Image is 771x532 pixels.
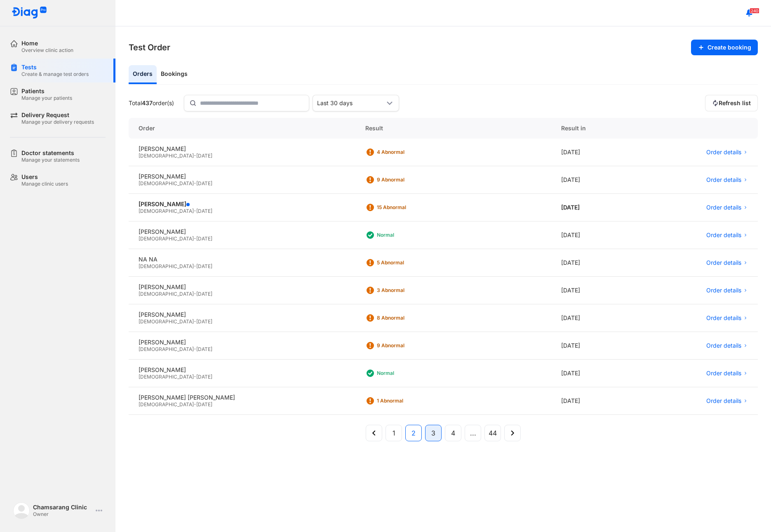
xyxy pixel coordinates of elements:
[139,318,194,325] span: [DEMOGRAPHIC_DATA]
[129,42,170,53] h3: Test Order
[21,87,72,95] div: Patients
[33,504,92,511] div: Chamsarang Clinic
[377,287,443,294] div: 3 Abnormal
[431,428,435,438] span: 3
[139,283,346,291] div: [PERSON_NAME]
[194,263,196,269] span: -
[139,339,346,346] div: [PERSON_NAME]
[377,315,443,321] div: 8 Abnormal
[317,99,385,107] div: Last 30 days
[139,180,194,186] span: [DEMOGRAPHIC_DATA]
[21,149,80,157] div: Doctor statements
[194,346,196,352] span: -
[196,153,212,159] span: [DATE]
[139,208,194,214] span: [DEMOGRAPHIC_DATA]
[196,235,212,242] span: [DATE]
[194,374,196,380] span: -
[551,139,638,166] div: [DATE]
[129,118,355,139] div: Order
[142,99,153,106] span: 437
[484,425,501,441] button: 44
[706,176,741,184] span: Order details
[139,228,346,235] div: [PERSON_NAME]
[194,180,196,186] span: -
[551,194,638,221] div: [DATE]
[706,314,741,322] span: Order details
[377,232,443,238] div: Normal
[139,256,346,263] div: NA NA
[139,291,194,297] span: [DEMOGRAPHIC_DATA]
[411,428,416,438] span: 2
[194,208,196,214] span: -
[706,204,741,211] span: Order details
[21,40,73,47] div: Home
[551,118,638,139] div: Result in
[21,111,94,119] div: Delivery Request
[194,153,196,159] span: -
[377,149,443,155] div: 4 Abnormal
[21,47,73,54] div: Overview clinic action
[385,425,402,441] button: 1
[377,342,443,349] div: 9 Abnormal
[12,7,47,19] img: logo
[196,291,212,297] span: [DATE]
[194,401,196,407] span: -
[139,346,194,352] span: [DEMOGRAPHIC_DATA]
[445,425,461,441] button: 4
[551,332,638,360] div: [DATE]
[393,428,395,438] span: 1
[139,263,194,269] span: [DEMOGRAPHIC_DATA]
[13,502,30,519] img: logo
[139,173,346,180] div: [PERSON_NAME]
[377,259,443,266] div: 5 Abnormal
[21,173,68,181] div: Users
[21,181,68,187] div: Manage clinic users
[706,397,741,405] span: Order details
[129,65,157,84] div: Orders
[139,401,194,407] span: [DEMOGRAPHIC_DATA]
[196,401,212,407] span: [DATE]
[139,311,346,318] div: [PERSON_NAME]
[451,428,455,438] span: 4
[196,263,212,269] span: [DATE]
[405,425,422,441] button: 2
[719,99,751,107] span: Refresh list
[551,166,638,194] div: [DATE]
[196,374,212,380] span: [DATE]
[551,249,638,277] div: [DATE]
[21,119,94,125] div: Manage your delivery requests
[139,235,194,242] span: [DEMOGRAPHIC_DATA]
[551,277,638,304] div: [DATE]
[489,428,497,438] span: 44
[706,342,741,349] span: Order details
[377,370,443,377] div: Normal
[551,221,638,249] div: [DATE]
[706,259,741,266] span: Order details
[139,145,346,153] div: [PERSON_NAME]
[425,425,442,441] button: 3
[691,40,758,55] button: Create booking
[470,428,476,438] span: ...
[377,177,443,183] div: 9 Abnormal
[551,360,638,387] div: [DATE]
[551,304,638,332] div: [DATE]
[355,118,552,139] div: Result
[139,200,346,208] div: [PERSON_NAME]
[196,318,212,325] span: [DATE]
[377,204,443,211] div: 15 Abnormal
[196,346,212,352] span: [DATE]
[157,65,192,84] div: Bookings
[706,231,741,239] span: Order details
[551,387,638,415] div: [DATE]
[21,71,89,78] div: Create & manage test orders
[21,157,80,163] div: Manage your statements
[750,8,759,14] span: 240
[705,95,758,111] button: Refresh list
[196,208,212,214] span: [DATE]
[465,425,481,441] button: ...
[21,95,72,101] div: Manage your patients
[129,99,174,107] div: Total order(s)
[194,235,196,242] span: -
[706,287,741,294] span: Order details
[194,291,196,297] span: -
